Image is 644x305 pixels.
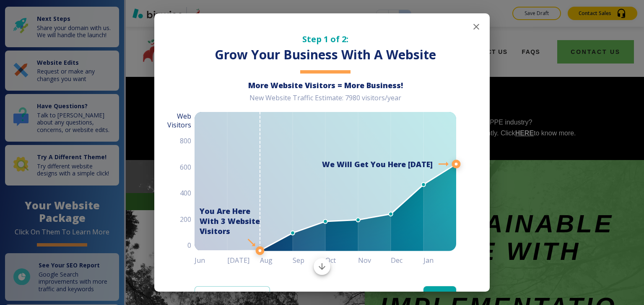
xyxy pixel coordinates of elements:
[260,254,293,266] h6: Aug
[293,254,325,266] h6: Sep
[195,254,227,266] h6: Jun
[423,286,456,304] button: Next
[195,33,456,45] h5: Step 1 of 2:
[195,46,456,64] h3: Grow Your Business With A Website
[325,254,358,266] h6: Oct
[227,254,260,266] h6: [DATE]
[423,254,456,266] h6: Jan
[195,80,456,90] h6: More Website Visitors = More Business!
[391,254,423,266] h6: Dec
[314,258,330,275] button: Scroll to bottom
[358,254,391,266] h6: Nov
[195,94,456,109] div: New Website Traffic Estimate: 7980 visitors/year
[195,286,270,304] a: View Graph Details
